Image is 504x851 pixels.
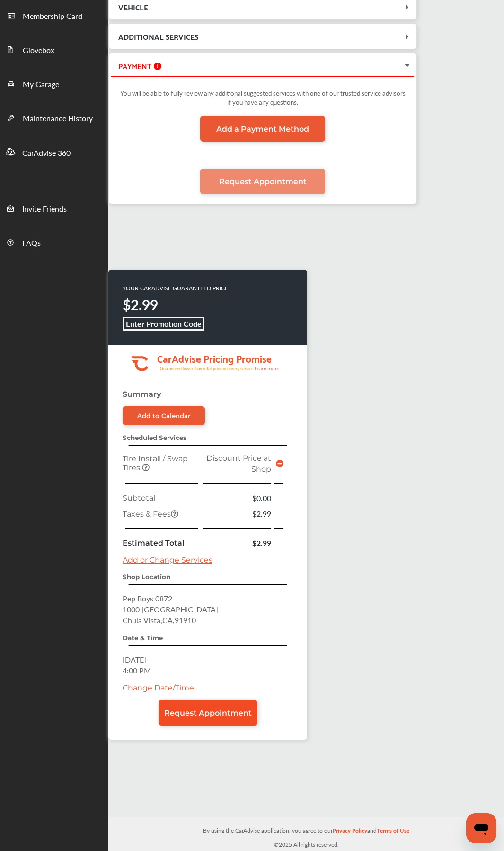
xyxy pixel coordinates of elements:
a: Glovebox [0,32,108,66]
span: Tire Install / Swap Tires [123,454,188,472]
span: Add a Payment Method [216,125,309,134]
strong: Scheduled Services [123,434,186,441]
td: Estimated Total [120,535,200,551]
span: Request Appointment [219,177,307,186]
b: Enter Promotion Code [126,318,202,329]
tspan: Guaranteed lower than retail price on every service. [160,366,255,372]
td: $0.00 [200,490,274,506]
span: PAYMENT [118,59,151,72]
span: FAQs [22,237,41,250]
span: 1000 [GEOGRAPHIC_DATA] [123,604,218,615]
td: Subtotal [120,490,200,506]
span: Chula Vista , CA , 91910 [123,615,196,626]
iframe: Button to launch messaging window [466,813,496,843]
span: Discount Price at Shop [206,454,271,474]
span: Maintenance History [23,113,93,125]
span: My Garage [23,79,59,91]
tspan: CarAdvise Pricing Promise [157,349,272,367]
span: VEHICLE [118,0,148,13]
a: Add or Change Services [123,555,212,564]
div: © 2025 All rights reserved. [108,817,504,851]
span: Glovebox [23,45,54,57]
strong: Shop Location [123,573,170,581]
span: Request Appointment [164,708,252,717]
span: Invite Friends [22,203,67,215]
strong: Summary [123,390,161,399]
a: Add to Calendar [123,406,205,425]
td: $2.99 [200,506,274,521]
div: You will be able to fully review any additional suggested services with one of our trusted servic... [118,84,407,116]
span: Membership Card [23,10,82,23]
a: Request Appointment [159,700,257,726]
strong: $2.99 [123,295,158,314]
a: Request Appointment [200,169,325,194]
span: ADDITIONAL SERVICES [118,30,198,43]
strong: Date & Time [123,634,163,642]
p: YOUR CARADVISE GUARANTEED PRICE [123,284,228,292]
a: Terms of Use [377,825,409,840]
tspan: Learn more [255,366,280,371]
span: 4:00 PM [123,665,151,676]
a: Change Date/Time [123,683,194,692]
div: Add to Calendar [137,412,191,420]
a: Maintenance History [0,100,108,134]
a: Privacy Policy [333,825,367,840]
a: Add a Payment Method [200,116,325,142]
span: [DATE] [123,654,146,665]
span: Taxes & Fees [123,510,178,519]
span: Pep Boys 0872 [123,593,172,604]
span: CarAdvise 360 [22,147,71,160]
td: $2.99 [200,535,274,551]
a: My Garage [0,66,108,100]
p: By using the CarAdvise application, you agree to our and [108,825,504,835]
